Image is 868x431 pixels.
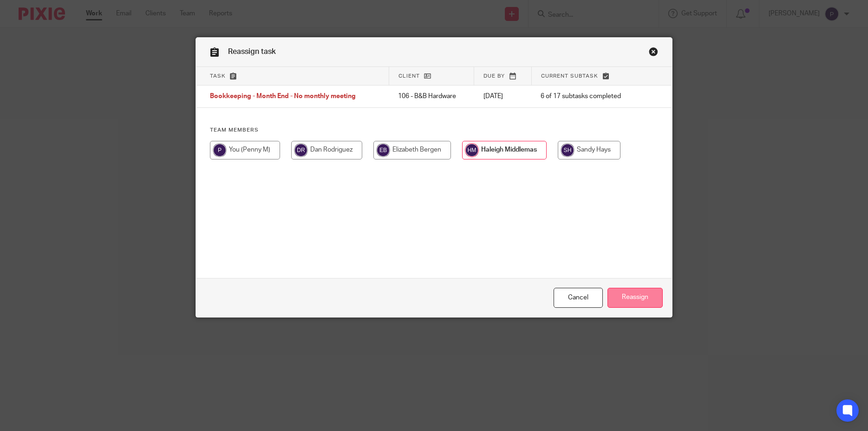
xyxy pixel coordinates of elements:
span: Reassign task [228,48,276,55]
h4: Team members [210,126,659,134]
a: Close this dialog window [649,47,658,60]
p: [DATE] [483,92,522,101]
td: 6 of 17 subtasks completed [531,86,641,108]
span: Bookkeeping - Month End - No monthly meeting [210,93,356,100]
span: Current subtask [541,73,598,79]
span: Task [210,73,226,79]
p: 106 - B&B Hardware [398,92,464,101]
span: Client [398,73,420,79]
a: Close this dialog window [554,288,603,308]
input: Reassign [607,288,663,308]
span: Due by [483,73,505,79]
